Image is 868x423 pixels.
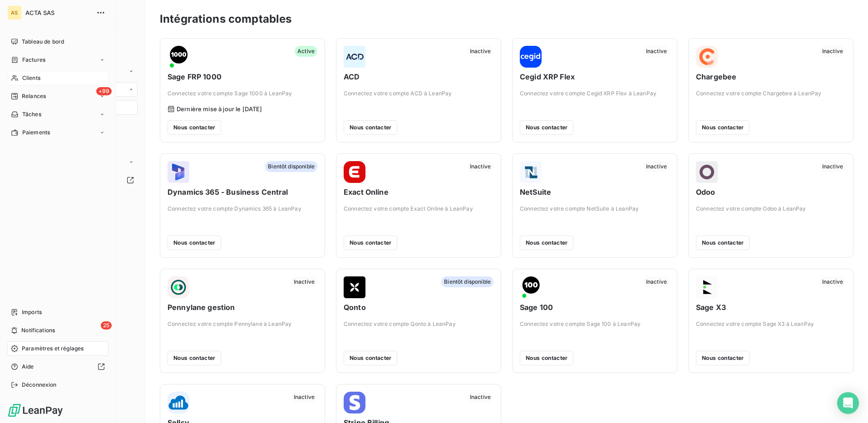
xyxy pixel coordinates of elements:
[22,110,41,118] span: Tâches
[22,74,40,82] span: Clients
[22,381,57,389] span: Déconnexion
[291,392,317,403] span: Inactive
[168,392,189,413] img: Sellsy logo
[344,71,493,82] span: ACD
[22,38,64,46] span: Tableau de bord
[7,125,108,140] a: Paiements
[7,359,108,374] a: Aide
[168,120,221,135] button: Nous contacter
[21,326,55,334] span: Notifications
[696,120,750,135] button: Nous contacter
[643,46,670,57] span: Inactive
[520,120,573,135] button: Nous contacter
[7,71,108,85] a: Clients
[168,71,317,82] span: Sage FRP 1000
[168,205,317,213] span: Connectez votre compte Dynamics 365 à LeanPay
[696,302,846,313] span: Sage X3
[7,89,108,103] a: +99Relances
[168,351,221,365] button: Nous contacter
[520,89,670,98] span: Connectez votre compte Cegid XRP Flex à LeanPay
[344,120,397,135] button: Nous contacter
[7,5,22,20] div: AS
[168,161,189,183] img: Dynamics 365 - Business Central logo
[520,161,542,183] img: NetSuite logo
[696,89,846,98] span: Connectez votre compte Chargebee à LeanPay
[520,236,573,250] button: Nous contacter
[344,302,493,313] span: Qonto
[291,276,317,287] span: Inactive
[168,236,221,250] button: Nous contacter
[344,276,365,298] img: Qonto logo
[696,187,846,197] span: Odoo
[837,392,859,414] div: Open Intercom Messenger
[22,128,50,137] span: Paiements
[295,46,317,57] span: Active
[96,87,112,95] span: +99
[344,392,365,413] img: Stripe Billing logo
[344,187,493,197] span: Exact Online
[177,105,262,113] span: Dernière mise à jour le [DATE]
[520,302,670,313] span: Sage 100
[643,161,670,172] span: Inactive
[696,161,718,183] img: Odoo logo
[344,89,493,98] span: Connectez votre compte ACD à LeanPay
[696,276,718,298] img: Sage X3 logo
[819,46,846,57] span: Inactive
[696,236,750,250] button: Nous contacter
[520,320,670,328] span: Connectez votre compte Sage 100 à LeanPay
[7,53,108,67] a: Factures
[696,205,846,213] span: Connectez votre compte Odoo à LeanPay
[7,403,64,418] img: Logo LeanPay
[441,276,493,287] span: Bientôt disponible
[22,344,84,353] span: Paramètres et réglages
[168,46,189,68] img: Sage FRP 1000 logo
[168,320,317,328] span: Connectez votre compte Pennylane à LeanPay
[7,34,108,49] a: Tableau de bord
[520,351,573,365] button: Nous contacter
[520,46,542,68] img: Cegid XRP Flex logo
[344,320,493,328] span: Connectez votre compte Qonto à LeanPay
[22,363,34,371] span: Aide
[168,89,317,98] span: Connectez votre compte Sage 1000 à LeanPay
[168,187,317,197] span: Dynamics 365 - Business Central
[344,351,397,365] button: Nous contacter
[819,161,846,172] span: Inactive
[344,46,365,68] img: ACD logo
[7,341,108,356] a: Paramètres et réglages
[520,71,670,82] span: Cegid XRP Flex
[160,11,291,27] h3: Intégrations comptables
[265,161,317,172] span: Bientôt disponible
[467,161,493,172] span: Inactive
[520,205,670,213] span: Connectez votre compte NetSuite à LeanPay
[819,276,846,287] span: Inactive
[344,161,365,183] img: Exact Online logo
[696,351,750,365] button: Nous contacter
[696,71,846,82] span: Chargebee
[344,205,493,213] span: Connectez votre compte Exact Online à LeanPay
[467,46,493,57] span: Inactive
[344,236,397,250] button: Nous contacter
[168,276,189,298] img: Pennylane gestion logo
[643,276,670,287] span: Inactive
[25,9,91,16] span: ACTA SAS
[22,92,46,100] span: Relances
[101,321,112,330] span: 25
[7,305,108,320] a: Imports
[168,302,317,313] span: Pennylane gestion
[696,46,718,68] img: Chargebee logo
[467,392,493,403] span: Inactive
[7,107,108,122] a: Tâches
[22,56,45,64] span: Factures
[22,308,42,316] span: Imports
[520,276,542,298] img: Sage 100 logo
[696,320,846,328] span: Connectez votre compte Sage X3 à LeanPay
[520,187,670,197] span: NetSuite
